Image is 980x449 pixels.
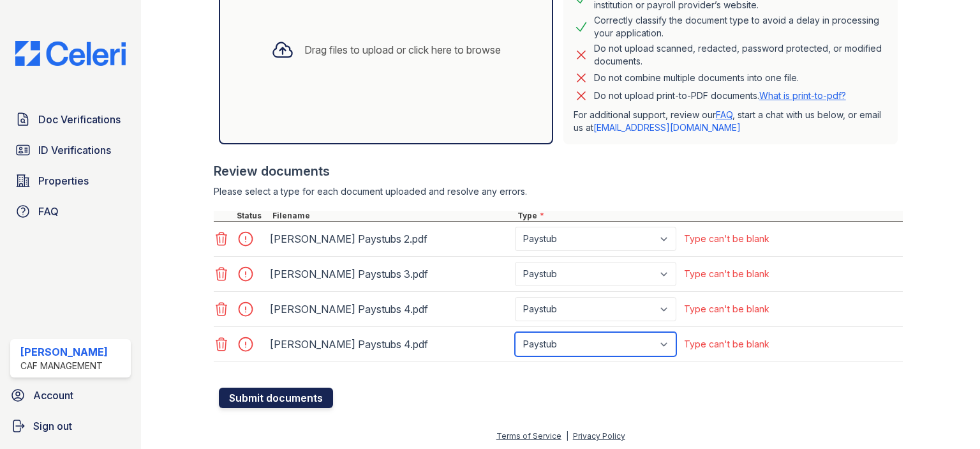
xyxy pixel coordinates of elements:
span: Properties [38,173,89,188]
div: Status [234,211,270,221]
a: Doc Verifications [10,107,131,132]
a: FAQ [10,199,131,224]
a: Privacy Policy [573,431,625,441]
a: [EMAIL_ADDRESS][DOMAIN_NAME] [593,122,741,133]
div: Type can't be blank [684,268,769,280]
span: FAQ [38,204,59,219]
div: Type can't be blank [684,232,769,245]
a: Sign out [5,413,136,439]
a: FAQ [716,109,732,120]
img: CE_Logo_Blue-a8612792a0a2168367f1c8372b55b34899dd931a85d93a1a3d3e32e68fde9ad4.png [5,41,136,66]
p: For additional support, review our , start a chat with us below, or email us at [574,109,887,134]
span: Sign out [33,418,72,434]
div: Do not upload scanned, redacted, password protected, or modified documents. [594,42,887,68]
div: [PERSON_NAME] Paystubs 3.pdf [270,264,510,284]
div: | [566,431,568,441]
a: Terms of Service [496,431,561,441]
span: ID Verifications [38,142,111,158]
div: Drag files to upload or click here to browse [304,42,501,57]
span: Account [33,388,73,403]
a: Account [5,383,136,408]
div: Type [515,211,903,221]
div: [PERSON_NAME] Paystubs 4.pdf [270,299,510,319]
div: Review documents [214,162,903,180]
div: [PERSON_NAME] Paystubs 2.pdf [270,229,510,249]
div: Filename [270,211,515,221]
div: Type can't be blank [684,338,769,351]
div: Please select a type for each document uploaded and resolve any errors. [214,185,903,198]
div: Do not combine multiple documents into one file. [594,70,799,86]
a: What is print-to-pdf? [759,90,846,101]
a: Properties [10,168,131,194]
a: ID Verifications [10,137,131,163]
div: [PERSON_NAME] Paystubs 4.pdf [270,334,510,354]
div: [PERSON_NAME] [20,344,108,360]
span: Doc Verifications [38,112,121,127]
button: Submit documents [219,388,333,408]
div: Type can't be blank [684,303,769,316]
div: CAF Management [20,360,108,372]
p: Do not upload print-to-PDF documents. [594,89,846,102]
div: Correctly classify the document type to avoid a delay in processing your application. [594,14,887,40]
